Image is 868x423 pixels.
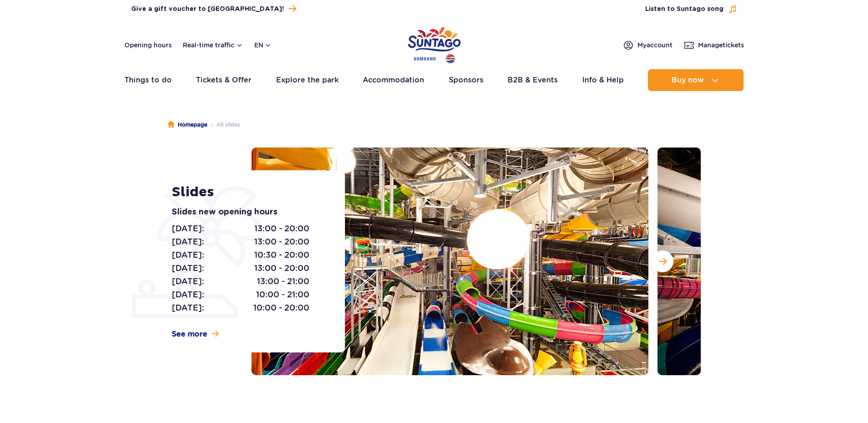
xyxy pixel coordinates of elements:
[172,235,204,248] span: [DATE]:
[449,69,483,91] a: Sponsors
[254,222,309,235] span: 13:00 - 20:00
[172,329,207,339] span: See more
[257,275,309,288] span: 13:00 - 21:00
[652,250,673,272] button: Next slide
[183,41,243,49] button: Real-time traffic
[648,69,744,91] button: Buy now
[508,69,558,91] a: B2B & Events
[683,40,744,51] a: Managetickets
[172,329,219,339] a: See more
[172,206,324,219] p: Slides new opening hours
[256,288,309,301] span: 10:00 - 21:00
[172,249,204,261] span: [DATE]:
[254,262,309,275] span: 13:00 - 20:00
[363,69,424,91] a: Accommodation
[172,301,204,314] span: [DATE]:
[254,41,272,50] button: en
[131,5,284,14] span: Give a gift voucher to [GEOGRAPHIC_DATA]!
[582,69,624,91] a: Info & Help
[253,301,309,314] span: 10:00 - 20:00
[645,5,737,14] button: Listen to Suntago song
[254,235,309,248] span: 13:00 - 20:00
[172,222,204,235] span: [DATE]:
[276,69,339,91] a: Explore the park
[172,184,324,200] h1: Slides
[172,275,204,288] span: [DATE]:
[124,41,172,50] a: Opening hours
[254,249,309,261] span: 10:30 - 20:00
[131,3,296,15] a: Give a gift voucher to [GEOGRAPHIC_DATA]!
[637,41,673,50] span: My account
[124,69,172,91] a: Things to do
[672,76,704,84] span: Buy now
[172,288,204,301] span: [DATE]:
[698,41,744,50] span: Manage tickets
[207,120,240,129] li: All slides
[168,120,207,129] a: Homepage
[196,69,252,91] a: Tickets & Offer
[408,23,461,65] a: Park of Poland
[645,5,724,14] span: Listen to Suntago song
[172,262,204,275] span: [DATE]:
[623,40,673,51] a: Myaccount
